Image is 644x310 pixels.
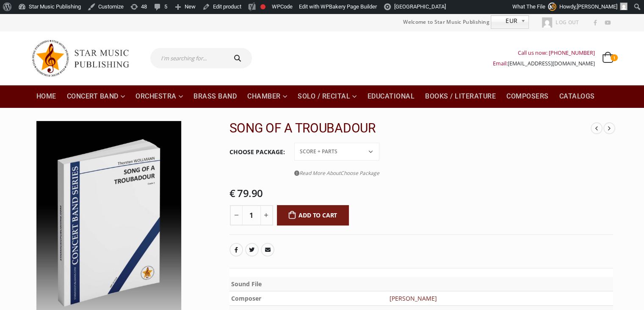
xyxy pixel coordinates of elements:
[540,17,579,28] a: Log out
[62,85,130,108] a: Concert Band
[225,48,252,68] button: Search
[491,16,517,26] span: EUR
[229,186,263,200] bdi: 79.90
[493,58,595,69] div: Email:
[31,85,61,108] a: Home
[245,243,259,256] a: Twitter
[242,205,261,225] input: Product quantity
[554,85,600,108] a: Catalogs
[403,16,489,28] span: Welcome to Star Music Publishing
[277,205,349,225] button: Add to cart
[294,168,379,178] a: Read More AboutChoose Package
[260,205,273,225] button: +
[188,85,242,108] a: Brass Band
[229,121,591,136] h2: SONG OF A TROUBADOUR
[390,294,437,302] a: [PERSON_NAME]
[260,4,265,9] div: Focus keyphrase not set
[590,17,601,28] a: Facebook
[340,169,379,177] span: Choose Package
[242,85,292,108] a: Chamber
[602,17,613,28] a: Youtube
[130,85,188,108] a: Orchestra
[230,205,243,225] button: -
[420,85,501,108] a: Books / Literature
[150,48,225,68] input: I'm searching for...
[231,280,262,288] b: Sound File
[493,48,595,58] div: Call us now: [PHONE_NUMBER]
[501,85,554,108] a: Composers
[577,3,617,10] span: [PERSON_NAME]
[508,60,595,67] a: [EMAIL_ADDRESS][DOMAIN_NAME]
[229,186,235,200] span: €
[362,85,420,108] a: Educational
[611,54,617,61] span: 1
[231,294,261,302] b: Composer
[293,85,362,108] a: Solo / Recital
[229,243,243,256] a: Facebook
[261,243,274,256] a: Email
[31,36,137,81] img: Star Music Publishing
[229,143,285,161] label: Choose Package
